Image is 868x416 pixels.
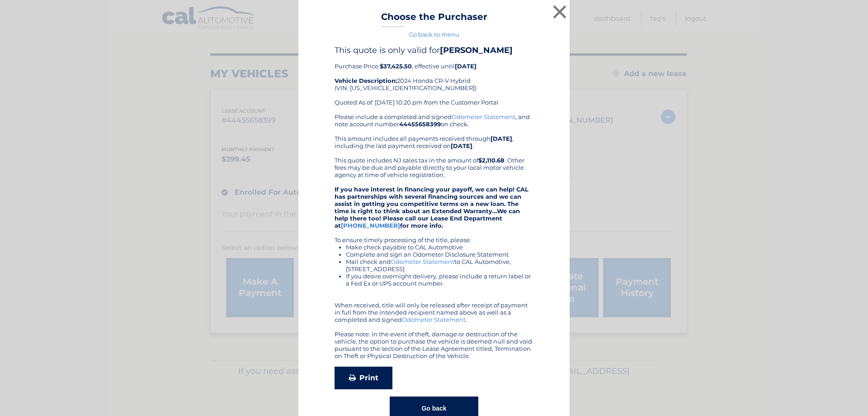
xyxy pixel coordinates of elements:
[491,135,512,142] b: [DATE]
[381,11,487,27] h3: Choose the Purchaser
[380,62,412,70] b: $37,425.50
[440,45,513,55] b: [PERSON_NAME]
[335,45,533,55] h4: This quote is only valid for
[335,113,533,359] div: Please include a completed and signed , and note account number on check. This amount includes al...
[346,251,533,258] li: Complete and sign an Odometer Disclosure Statement
[335,186,528,229] strong: If you have interest in financing your payoff, we can help! CAL has partnerships with several fin...
[451,142,472,149] b: [DATE]
[346,273,533,287] li: If you desire overnight delivery, please include a return label or a Fed Ex or UPS account number.
[335,45,533,113] div: Purchase Price: , effective until 2024 Honda CR-V Hybrid (VIN: [US_VEHICLE_IDENTIFICATION_NUMBER]...
[452,113,515,120] a: Odometer Statement
[335,77,397,84] strong: Vehicle Description:
[399,120,441,128] b: 44455658399
[455,62,476,70] b: [DATE]
[409,31,459,38] a: Go back to menu
[335,367,392,389] a: Print
[391,258,454,265] a: Odometer Statement
[402,316,466,323] a: Odometer Statement
[346,258,533,273] li: Mail check and to CAL Automotive, [STREET_ADDRESS]
[341,222,400,229] a: [PHONE_NUMBER]
[478,157,505,164] b: $2,110.68
[346,244,533,251] li: Make check payable to CAL Automotive
[551,3,569,21] button: ×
